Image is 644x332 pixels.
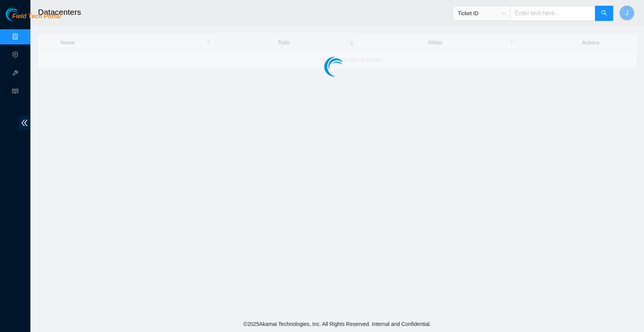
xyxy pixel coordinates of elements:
span: Ticket ID [458,8,506,19]
img: Akamai Technologies [6,8,38,21]
span: double-left [19,116,30,130]
button: search [595,6,613,21]
span: Field Tech Portal [12,13,61,20]
span: search [601,10,607,17]
a: Akamai TechnologiesField Tech Portal [6,14,61,24]
input: Enter text here... [510,6,595,21]
span: J [625,8,628,18]
button: J [619,5,634,21]
footer: © 2025 Akamai Technologies, Inc. All Rights Reserved. Internal and Confidential. [30,316,644,332]
span: read [12,85,18,100]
